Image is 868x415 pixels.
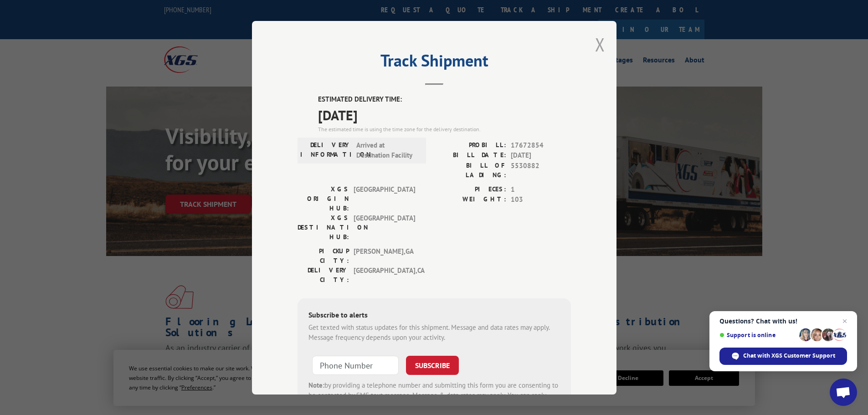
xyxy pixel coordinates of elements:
label: DELIVERY INFORMATION: [300,140,352,160]
span: Close chat [839,316,850,327]
span: Arrived at Destination Facility [356,140,418,160]
strong: Note: [308,380,324,389]
label: XGS ORIGIN HUB: [298,184,349,213]
div: Subscribe to alerts [308,309,560,322]
label: BILL DATE: [434,150,506,161]
div: Open chat [830,379,857,406]
span: [GEOGRAPHIC_DATA] , CA [354,265,415,284]
span: Support is online [719,332,796,338]
label: XGS DESTINATION HUB: [298,213,349,241]
div: Chat with XGS Customer Support [719,348,847,365]
span: Chat with XGS Customer Support [743,352,835,360]
span: [GEOGRAPHIC_DATA] [354,213,415,241]
label: BILL OF LADING: [434,160,506,179]
input: Phone Number [312,355,399,374]
span: Questions? Chat with us! [719,318,847,325]
label: PICKUP CITY: [298,246,349,265]
div: by providing a telephone number and submitting this form you are consenting to be contacted by SM... [308,380,560,411]
label: PROBILL: [434,140,506,150]
div: The estimated time is using the time zone for the delivery destination. [318,125,571,133]
span: [DATE] [511,150,571,161]
label: WEIGHT: [434,195,506,205]
button: SUBSCRIBE [406,355,459,374]
span: [GEOGRAPHIC_DATA] [354,184,415,213]
span: 5530882 [511,160,571,179]
span: 1 [511,184,571,195]
button: Close modal [595,32,605,56]
label: ESTIMATED DELIVERY TIME: [318,94,571,105]
span: 17672854 [511,140,571,150]
h2: Track Shipment [298,54,571,72]
span: [DATE] [318,104,571,125]
span: 103 [511,195,571,205]
label: PIECES: [434,184,506,195]
div: Get texted with status updates for this shipment. Message and data rates may apply. Message frequ... [308,322,560,343]
span: [PERSON_NAME] , GA [354,246,415,265]
label: DELIVERY CITY: [298,265,349,284]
